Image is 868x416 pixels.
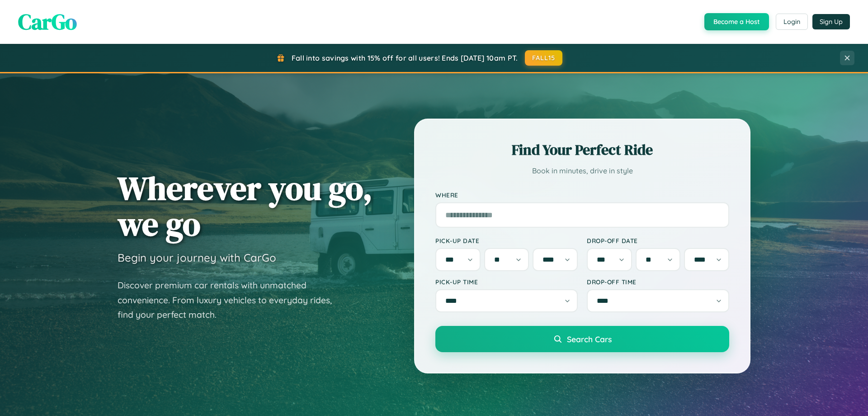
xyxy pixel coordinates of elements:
button: Become a Host [704,13,769,30]
p: Discover premium car rentals with unmatched convenience. From luxury vehicles to everyday rides, ... [118,278,344,322]
span: Fall into savings with 15% off for all users! Ends [DATE] 10am PT. [292,53,518,62]
span: CarGo [18,7,77,37]
p: Book in minutes, drive in style [435,164,729,177]
h2: Find Your Perfect Ride [435,140,729,160]
h3: Begin your journey with CarGo [118,251,276,264]
button: Login [776,14,808,30]
label: Where [435,191,729,199]
button: FALL15 [525,50,563,66]
h1: Wherever you go, we go [118,170,373,242]
label: Pick-up Date [435,237,578,244]
label: Drop-off Time [587,278,729,286]
span: Search Cars [567,334,612,344]
button: Sign Up [812,14,850,29]
label: Pick-up Time [435,278,578,286]
button: Search Cars [435,326,729,352]
label: Drop-off Date [587,237,729,244]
